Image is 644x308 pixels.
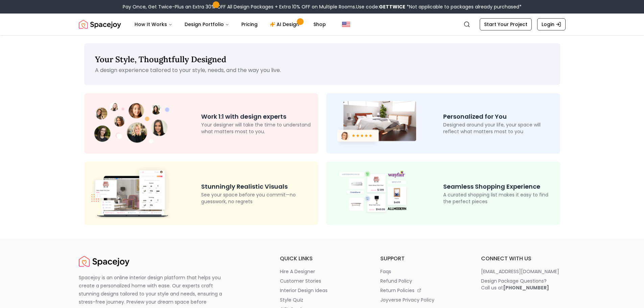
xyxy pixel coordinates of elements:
p: customer stories [280,278,321,284]
p: Stunningly Realistic Visuals [201,182,313,191]
p: See your space before you commit—no guesswork, no regrets [201,191,313,205]
a: return policies [380,287,465,294]
p: return policies [380,287,414,294]
img: 3D Design [90,167,174,219]
a: Spacejoy [79,18,121,31]
h6: connect with us [481,255,566,263]
img: Room Design [332,99,416,148]
a: interior design ideas [280,287,364,294]
p: style quiz [280,297,303,303]
p: Designed around your life, your space will reflect what matters most to you [443,121,555,135]
p: Seamless Shopping Experience [443,182,555,191]
p: Your designer will take the time to understand what matters most to you. [201,121,313,135]
h6: support [380,255,465,263]
b: GETTWICE [379,3,405,10]
button: How It Works [129,18,178,31]
a: Pricing [236,18,263,31]
img: Spacejoy Logo [79,255,129,268]
b: [PHONE_NUMBER] [503,284,549,291]
a: Spacejoy [79,255,129,268]
p: [EMAIL_ADDRESS][DOMAIN_NAME] [481,268,559,275]
a: Design Package Questions?Call us at[PHONE_NUMBER] [481,278,566,291]
nav: Main [129,18,331,31]
p: A design experience tailored to your style, needs, and the way you live. [95,66,549,74]
span: *Not applicable to packages already purchased* [405,3,522,10]
div: Design Package Questions? Call us at [481,278,549,291]
img: Spacejoy Logo [79,18,121,31]
a: Login [537,18,566,30]
a: hire a designer [280,268,364,275]
a: [EMAIL_ADDRESS][DOMAIN_NAME] [481,268,566,275]
img: United States [342,20,350,28]
span: Use code: [356,3,405,10]
img: Shop Design [332,169,416,217]
p: A curated shopping list makes it easy to find the perfect pieces [443,191,555,205]
div: Pay Once, Get Twice-Plus an Extra 30% OFF All Design Packages + Extra 10% OFF on Multiple Rooms. [123,3,522,10]
nav: Global [79,14,566,35]
p: hire a designer [280,268,315,275]
a: style quiz [280,297,364,303]
p: Your Style, Thoughtfully Designed [95,54,549,65]
p: Personalized for You [443,112,555,121]
a: customer stories [280,278,364,284]
button: Design Portfolio [179,18,235,31]
h6: quick links [280,255,364,263]
p: faqs [380,268,391,275]
a: Shop [308,18,331,31]
a: refund policy [380,278,465,284]
a: Start Your Project [480,18,532,30]
p: interior design ideas [280,287,328,294]
a: AI Design [264,18,307,31]
p: refund policy [380,278,412,284]
a: faqs [380,268,465,275]
img: Design Experts [90,100,174,147]
a: joyverse privacy policy [380,297,465,303]
p: joyverse privacy policy [380,297,434,303]
p: Work 1:1 with design experts [201,112,313,121]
